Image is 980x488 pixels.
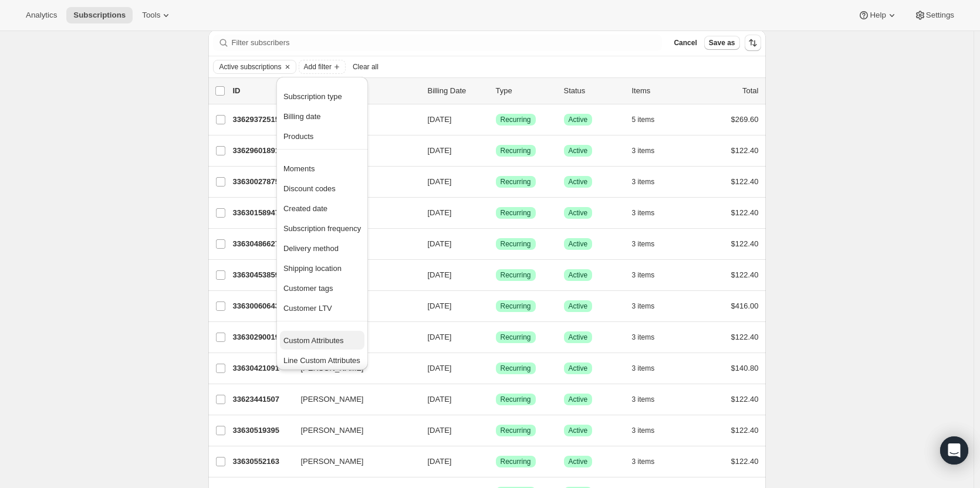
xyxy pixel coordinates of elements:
button: Help [851,7,904,23]
span: Active subscriptions [219,62,282,72]
button: Tools [135,7,179,23]
span: 3 items [632,457,655,466]
button: 3 items [632,453,668,470]
span: Delivery method [283,244,339,253]
div: 33630290019[PERSON_NAME][DATE]SuccessRecurringSuccessActive3 items$122.40 [233,329,759,345]
div: 33629372515[PERSON_NAME][DATE]SuccessRecurringSuccessActive5 items$269.60 [233,111,759,128]
span: 3 items [632,333,655,342]
div: IDCustomerBilling DateTypeStatusItemsTotal [233,85,759,97]
span: Clear all [353,62,379,72]
span: 3 items [632,301,655,311]
span: Active [569,364,588,373]
span: Add filter [304,62,332,72]
span: Active [569,208,588,218]
span: Active [569,301,588,311]
span: [DATE] [428,364,452,372]
div: Type [496,85,555,97]
button: 3 items [632,174,668,190]
span: $416.00 [731,301,759,310]
button: Save as [704,36,740,50]
span: Recurring [501,115,531,124]
span: Recurring [501,395,531,404]
button: [PERSON_NAME] [294,452,411,471]
p: 33630453859 [233,269,292,281]
span: Recurring [501,301,531,311]
span: $140.80 [731,364,759,372]
span: Products [283,132,313,141]
span: $122.40 [731,426,759,435]
span: $122.40 [731,395,759,404]
span: Shipping location [283,264,342,273]
span: $122.40 [731,270,759,279]
span: Settings [926,11,954,20]
span: Custom Attributes [283,336,344,345]
span: Help [870,11,886,20]
span: 3 items [632,208,655,218]
span: Recurring [501,208,531,218]
button: Subscriptions [66,7,133,23]
span: Active [569,426,588,435]
span: Active [569,177,588,187]
span: Recurring [501,239,531,249]
span: Active [569,457,588,466]
span: Recurring [501,364,531,373]
span: [DATE] [428,208,452,217]
div: 33630421091[PERSON_NAME][DATE]SuccessRecurringSuccessActive3 items$140.80 [233,360,759,377]
span: Active [569,333,588,342]
div: 33630453859[PERSON_NAME][DATE]SuccessRecurringSuccessActive3 items$122.40 [233,267,759,283]
span: [DATE] [428,115,452,124]
span: [DATE] [428,301,452,310]
span: 3 items [632,395,655,404]
button: Analytics [19,7,64,23]
span: 3 items [632,239,655,249]
p: Total [742,85,758,97]
span: 3 items [632,146,655,155]
span: Created date [283,204,327,213]
span: [DATE] [428,395,452,404]
span: [DATE] [428,146,452,155]
div: 33630519395[PERSON_NAME][DATE]SuccessRecurringSuccessActive3 items$122.40 [233,422,759,439]
button: 3 items [632,205,668,221]
span: Moments [283,164,315,173]
button: Sort the results [745,35,761,51]
button: Add filter [299,60,346,74]
button: 3 items [632,329,668,345]
button: 3 items [632,143,668,159]
button: 3 items [632,422,668,439]
div: 33630486627[PERSON_NAME][DATE]SuccessRecurringSuccessActive3 items$122.40 [233,236,759,252]
span: [DATE] [428,239,452,248]
p: ID [233,85,292,97]
span: Tools [142,11,160,20]
span: $269.60 [731,115,759,124]
div: 33630027875[PERSON_NAME][DATE]SuccessRecurringSuccessActive3 items$122.40 [233,174,759,190]
span: [PERSON_NAME] [301,456,364,467]
p: Billing Date [428,85,486,97]
div: 33630060643[PERSON_NAME][DATE]SuccessRecurringSuccessActive3 items$416.00 [233,298,759,314]
span: Recurring [501,146,531,155]
p: 33629601891 [233,145,292,157]
button: Clear all [348,60,383,74]
div: Items [632,85,691,97]
span: Subscriptions [73,11,126,20]
p: Status [564,85,623,97]
span: [DATE] [428,333,452,341]
p: 33630027875 [233,176,292,188]
div: 33630158947[PERSON_NAME][DATE]SuccessRecurringSuccessActive3 items$122.40 [233,205,759,221]
span: Active [569,239,588,249]
span: Billing date [283,112,321,121]
p: 33623441507 [233,394,292,405]
button: [PERSON_NAME] [294,390,411,409]
span: Discount codes [283,184,336,193]
span: Save as [709,38,735,48]
span: Subscription frequency [283,224,361,233]
div: 33630552163[PERSON_NAME][DATE]SuccessRecurringSuccessActive3 items$122.40 [233,453,759,470]
span: $122.40 [731,208,759,217]
span: Active [569,115,588,124]
span: 3 items [632,270,655,280]
button: 3 items [632,267,668,283]
span: [DATE] [428,270,452,279]
span: $122.40 [731,457,759,466]
span: $122.40 [731,177,759,186]
div: 33623441507[PERSON_NAME][DATE]SuccessRecurringSuccessActive3 items$122.40 [233,391,759,408]
div: 33629601891[PERSON_NAME][DATE]SuccessRecurringSuccessActive3 items$122.40 [233,143,759,159]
